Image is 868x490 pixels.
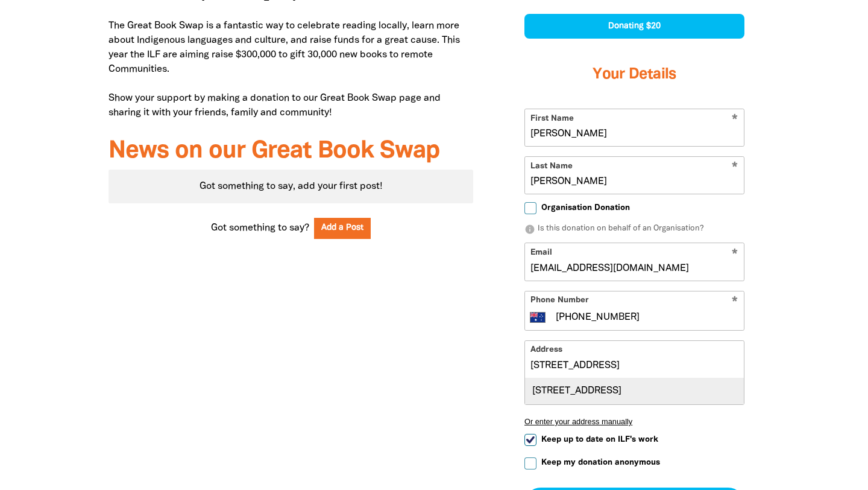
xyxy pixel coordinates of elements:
button: Add a Post [314,218,371,239]
span: Organisation Donation [541,202,630,214]
h3: News on our Great Book Swap [108,138,473,165]
input: Keep my donation anonymous [524,457,536,469]
span: Got something to say? [211,221,309,235]
div: [STREET_ADDRESS] [525,378,744,404]
input: Organisation Donation [524,202,536,214]
input: Keep up to date on ILF's work [524,434,536,446]
span: Keep my donation anonymous [541,457,660,468]
p: Is this donation on behalf of an Organisation? [524,223,744,235]
button: Or enter your address manually [524,417,744,426]
div: Paginated content [108,170,473,203]
i: Required [732,296,738,308]
div: Got something to say, add your first post! [108,170,473,203]
h3: Your Details [524,51,744,99]
i: info [524,224,535,235]
span: Keep up to date on ILF's work [541,434,658,445]
div: Donating $20 [524,14,744,39]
